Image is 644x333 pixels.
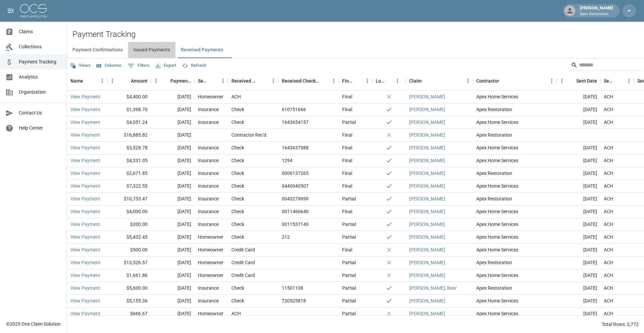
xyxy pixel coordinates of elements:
[319,76,329,86] button: Sort
[409,170,445,177] a: [PERSON_NAME]
[6,321,61,327] div: © 2025 One Claim Solution
[107,205,151,218] div: $4,000.00
[409,195,445,202] a: [PERSON_NAME]
[231,157,244,164] div: Check
[231,208,244,215] div: Check
[151,231,195,244] div: [DATE]
[198,144,219,151] div: Insurance
[376,72,385,90] div: Lockbox
[198,221,219,228] div: Insurance
[473,129,557,142] div: Apex Restoration
[95,60,123,71] button: Select columns
[342,259,356,266] div: Partial
[409,144,445,151] a: [PERSON_NAME]
[198,157,219,164] div: Insurance
[557,167,600,180] div: [DATE]
[70,285,100,291] a: View Payment
[557,116,600,129] div: [DATE]
[604,106,613,113] div: ACH
[70,259,100,266] a: View Payment
[372,72,406,90] div: Lockbox
[329,76,339,86] button: Menu
[476,72,499,90] div: Contractor
[473,103,557,116] div: Apex Restoration
[70,195,100,202] a: View Payment
[409,272,445,279] a: [PERSON_NAME]
[577,5,616,17] div: [PERSON_NAME]
[70,234,100,240] a: View Payment
[604,297,613,304] div: ACH
[604,272,613,279] div: ACH
[282,170,309,177] div: 0006137265
[198,72,209,90] div: Sender
[342,119,356,126] div: Partial
[282,144,309,151] div: 1643637988
[180,60,208,71] button: Refresh
[557,256,600,269] div: [DATE]
[151,142,195,154] div: [DATE]
[198,246,223,253] div: Homeowner
[107,91,151,103] div: $4,400.00
[342,221,356,228] div: Partial
[282,234,290,240] div: 212
[571,60,643,72] div: Search
[473,72,557,90] div: Contractor
[557,244,600,256] div: [DATE]
[473,142,557,154] div: Apex Home Services
[107,129,151,142] div: $16,885.82
[170,72,191,90] div: Payment Date
[473,307,557,320] div: Apex Home Services
[209,76,218,86] button: Sort
[70,221,100,228] a: View Payment
[409,208,445,215] a: [PERSON_NAME]
[557,103,600,116] div: [DATE]
[70,183,100,189] a: View Payment
[342,183,352,189] div: Final
[70,246,100,253] a: View Payment
[409,234,445,240] a: [PERSON_NAME]
[473,91,557,103] div: Apex Home Services
[151,256,195,269] div: [DATE]
[195,72,228,90] div: Sender
[557,180,600,193] div: [DATE]
[107,103,151,116] div: $1,398.70
[70,106,100,113] a: View Payment
[175,42,228,58] button: Received Payments
[151,193,195,205] div: [DATE]
[70,157,100,164] a: View Payment
[107,142,151,154] div: $3,528.78
[107,76,117,86] button: Menu
[557,269,600,282] div: [DATE]
[231,132,266,138] div: Contractor Rec'd
[107,295,151,307] div: $5,155.36
[604,170,613,177] div: ACH
[409,246,445,253] a: [PERSON_NAME]
[342,170,352,177] div: Final
[231,310,241,317] div: ACH
[473,244,557,256] div: Apex Home Services
[151,154,195,167] div: [DATE]
[342,144,352,151] div: Final
[282,157,292,164] div: 1294
[70,93,100,100] a: View Payment
[107,180,151,193] div: $7,322.55
[151,180,195,193] div: [DATE]
[409,183,445,189] a: [PERSON_NAME]
[282,72,319,90] div: Received Check Number
[576,72,597,90] div: Sent Date
[604,246,613,253] div: ACH
[126,60,151,71] button: Show filters
[473,116,557,129] div: Apex Home Services
[68,60,92,71] button: Views
[353,76,362,86] button: Sort
[473,295,557,307] div: Apex Home Services
[567,76,576,86] button: Sort
[557,91,600,103] div: [DATE]
[473,269,557,282] div: Apex Home Services
[342,106,352,113] div: Final
[624,76,634,86] button: Menu
[342,157,352,164] div: Final
[19,58,61,65] span: Payment Tracking
[231,195,244,202] div: Check
[473,256,557,269] div: Apex Restoration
